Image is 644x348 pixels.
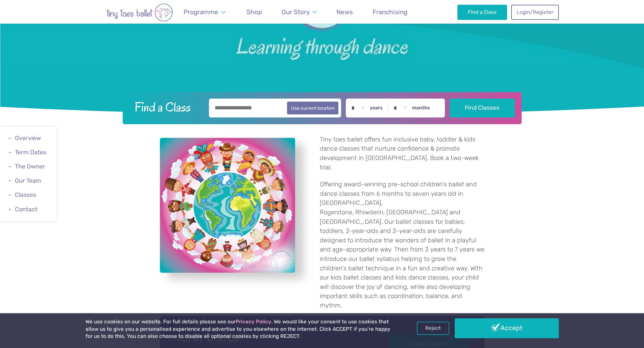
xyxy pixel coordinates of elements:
[15,135,41,141] a: Overview
[320,135,484,172] p: Tiny toes ballet offers fun inclusive baby, toddler & kids dance classes that nurture confidence ...
[287,102,339,114] button: Use current location
[417,322,449,334] a: Reject
[412,105,430,111] label: months
[129,99,204,115] h2: Find a Class
[457,5,507,20] a: Find a Class
[278,4,320,20] a: Our Story
[320,180,484,311] p: Offering award-winning pre-school children's ballet and dance classes from 6 months to seven year...
[181,4,229,20] a: Programme
[236,319,271,325] a: Privacy Policy
[450,99,515,117] button: Find Classes
[333,4,356,20] a: News
[373,8,407,16] span: Franchising
[15,206,38,213] a: Contact
[282,8,310,16] span: Our Story
[511,5,558,20] a: Login/Register
[15,192,36,198] a: Classes
[15,177,41,184] a: Our Team
[15,149,46,156] a: Term Dates
[246,8,262,16] span: Shop
[86,318,393,340] p: We use cookies on our website. For full details please see our . We would like your consent to us...
[369,4,411,20] a: Franchising
[455,318,559,338] a: Accept
[86,3,194,22] img: tiny toes ballet
[15,163,45,170] a: The Owner
[370,105,383,111] label: years
[184,8,218,16] span: Programme
[243,4,265,20] a: Shop
[160,138,295,273] a: View full-size image
[336,8,353,16] span: News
